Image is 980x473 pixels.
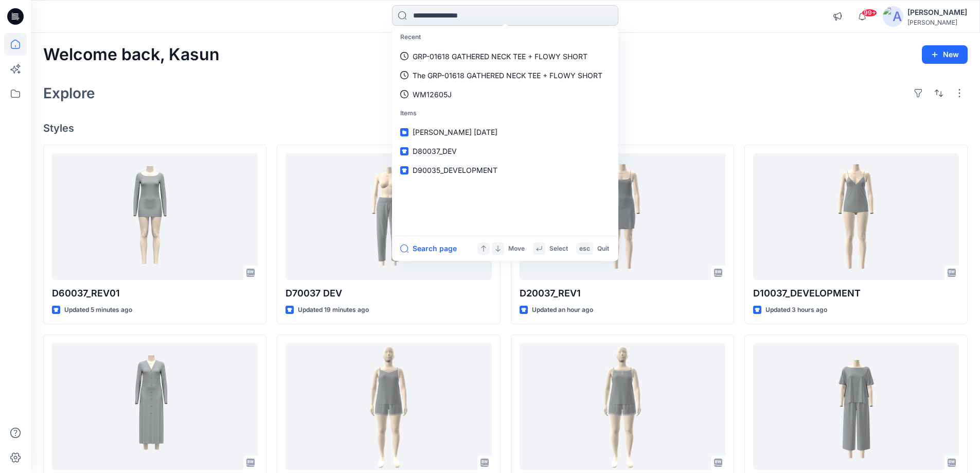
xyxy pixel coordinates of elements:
[753,286,959,301] p: D10037_DEVELOPMENT
[579,243,590,254] p: esc
[862,9,877,17] span: 99+
[413,51,587,62] p: GRP-01618 GATHERED NECK TEE + FLOWY SHORT
[549,243,568,254] p: Select
[753,153,959,281] a: D10037_DEVELOPMENT
[922,45,968,64] button: New
[765,305,827,316] p: Updated 3 hours ago
[400,242,457,255] button: Search page
[394,85,616,104] a: WM12605J
[64,305,132,316] p: Updated 5 minutes ago
[394,122,616,142] a: [PERSON_NAME] [DATE]
[394,66,616,85] a: The GRP-01618 GATHERED NECK TEE + FLOWY SHORT
[907,6,967,19] div: [PERSON_NAME]
[413,147,457,155] span: D80037_DEV
[286,343,491,470] a: 01618-LACE TANK SET V2_DEV_REV1
[520,343,725,470] a: 01618-LACE TANK SET V1_DEV_REV2
[532,305,593,316] p: Updated an hour ago
[43,85,95,101] h2: Explore
[286,153,491,281] a: D70037 DEV
[520,286,725,301] p: D20037_REV1
[43,122,968,134] h4: Styles
[394,47,616,66] a: GRP-01618 GATHERED NECK TEE + FLOWY SHORT
[52,153,258,281] a: D60037_REV01
[394,161,616,180] a: D90035_DEVELOPMENT
[298,305,369,316] p: Updated 19 minutes ago
[394,142,616,161] a: D80037_DEV
[883,6,903,27] img: avatar
[394,28,616,47] p: Recent
[394,104,616,123] p: Items
[413,128,497,136] span: [PERSON_NAME] [DATE]
[907,19,967,26] div: [PERSON_NAME]
[413,89,452,100] p: WM12605J
[52,343,258,470] a: D80037_DEV
[286,286,491,301] p: D70037 DEV
[753,343,959,470] a: D80035_REV2
[597,243,609,254] p: Quit
[413,166,497,174] span: D90035_DEVELOPMENT
[52,286,258,301] p: D60037_REV01
[43,45,220,64] h2: Welcome back, Kasun
[520,153,725,281] a: D20037_REV1
[508,243,525,254] p: Move
[413,70,602,81] p: The GRP-01618 GATHERED NECK TEE + FLOWY SHORT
